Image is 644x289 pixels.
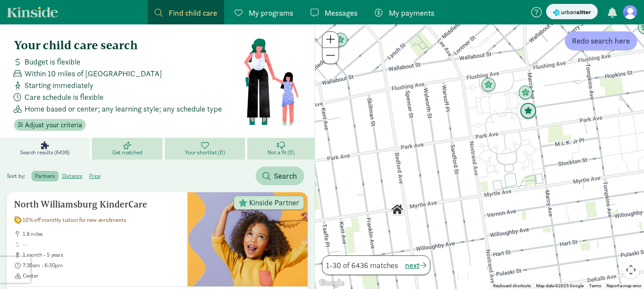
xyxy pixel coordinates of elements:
[7,7,58,17] a: Kinside
[24,103,222,115] span: Home based or center; any learning style; any schedule type
[165,138,247,160] a: Your shortlist (0)
[23,272,180,279] span: Center
[267,149,294,156] span: Not a fit (0)
[23,252,180,258] span: 1 month - 5 years
[169,7,217,19] span: Find child care
[14,38,243,52] h4: Your child care search
[23,262,180,269] span: 7:30am - 6:30pm
[23,217,126,224] span: 10% off monthly tuition for new enrollments
[7,172,30,180] span: Sort by:
[565,31,637,50] button: Redo search here
[333,33,348,48] div: Click to see details
[520,103,537,119] div: Click to see details
[247,138,315,160] a: Not a fit (0)
[622,261,640,279] button: Map camera controls
[24,68,162,79] span: Within 10 miles of [GEOGRAPHIC_DATA]
[405,259,426,271] button: next
[24,79,93,91] span: Starting immediately
[59,171,86,181] label: distance
[326,259,398,271] span: 1-30 of 6436 matches
[481,78,496,92] div: Click to see details
[20,149,69,156] span: Search results (6436)
[553,8,591,17] img: urbansitter_logo_small.svg
[249,199,299,207] span: Kinside Partner
[14,199,180,210] h5: North Williamsburg KinderCare
[274,170,297,182] span: Search
[325,7,357,19] span: Messages
[606,283,641,288] a: Report a map error
[389,7,434,19] span: My payments
[112,149,142,156] span: Get matched
[23,231,180,238] span: 1.8 miles
[92,138,164,160] a: Get matched
[31,171,58,181] label: partners
[518,85,533,100] div: Click to see details
[185,149,225,156] span: Your shortlist (0)
[390,202,405,217] div: Click to see details
[493,283,531,289] button: Keyboard shortcuts
[14,119,86,131] button: Adjust your criteria
[536,283,584,288] span: Map data ©2025 Google
[572,35,630,47] span: Redo search here
[24,56,80,68] span: Budget is flexible
[256,167,304,185] button: Search
[86,171,104,181] label: price
[24,91,104,103] span: Care schedule is flexible
[589,283,601,288] a: Terms (opens in new tab)
[317,278,346,289] a: Open this area in Google Maps (opens a new window)
[25,120,82,130] span: Adjust your criteria
[317,278,346,289] img: Google
[249,7,293,19] span: My programs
